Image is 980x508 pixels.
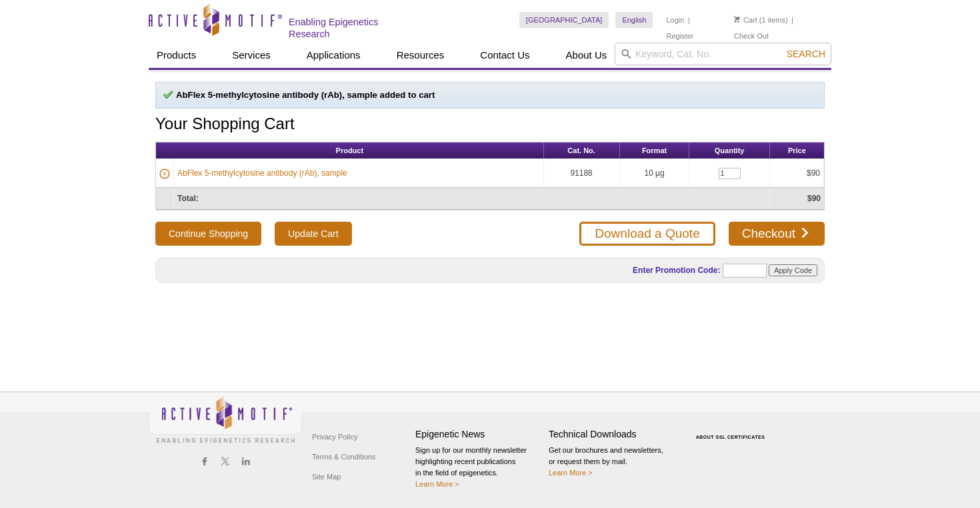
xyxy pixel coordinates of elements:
a: Download a Quote [579,222,715,246]
span: Search [787,49,825,59]
a: Login [666,15,684,25]
a: Services [224,43,279,68]
a: About Us [558,43,615,68]
td: 91188 [544,159,620,188]
td: 10 µg [620,159,690,188]
strong: Total: [177,194,199,203]
li: (1 items) [734,12,788,28]
a: Contact Us [472,43,537,68]
a: Products [149,43,204,68]
a: English [615,12,653,28]
a: Cart [734,15,757,25]
p: Sign up for our monthly newsletter highlighting recent publications in the field of epigenetics. [415,445,542,490]
label: Enter Promotion Code: [631,266,720,275]
img: Active Motif, [149,392,302,446]
a: [GEOGRAPHIC_DATA] [519,12,609,28]
span: Format [642,146,667,154]
a: Learn More > [415,480,459,488]
span: Product [336,146,364,154]
strong: $90 [807,194,821,203]
span: Price [788,146,806,154]
span: Cat. No. [567,146,595,154]
a: AbFlex 5-methylcytosine antibody (rAb), sample [177,167,347,179]
li: | [791,12,793,28]
a: Applications [299,43,369,68]
a: Resources [389,43,453,68]
h1: Your Shopping Cart [155,115,825,134]
a: Site Map [309,467,344,487]
li: | [688,12,690,28]
button: Search [783,48,829,60]
a: Learn More > [549,469,593,477]
a: ABOUT SSL CERTIFICATES [696,435,765,439]
a: Check Out [734,31,769,41]
a: Terms & Conditions [309,447,379,467]
table: Click to Verify - This site chose Symantec SSL for secure e-commerce and confidential communicati... [682,415,782,445]
p: Get our brochures and newsletters, or request them by mail. [549,445,675,479]
a: Checkout [729,222,825,246]
input: Update Cart [275,222,351,246]
img: Your Cart [734,16,740,23]
td: $90 [770,159,824,188]
input: Keyword, Cat. No. [615,43,831,65]
p: AbFlex 5-methylcytosine antibody (rAb), sample added to cart [163,89,817,101]
h2: Enabling Epigenetics Research [289,16,421,40]
span: Quantity [715,146,745,154]
a: Register [666,31,693,41]
input: Apply Code [769,264,817,276]
a: Privacy Policy [309,427,361,447]
h4: Technical Downloads [549,429,675,440]
h4: Epigenetic News [415,429,542,440]
button: Continue Shopping [155,222,261,246]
